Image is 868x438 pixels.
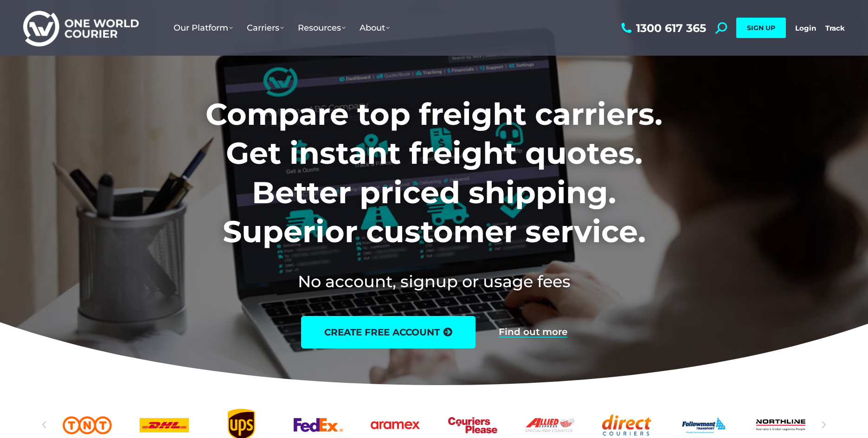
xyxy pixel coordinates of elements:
a: Our Platform [167,13,240,42]
a: About [353,13,397,42]
a: Carriers [240,13,291,42]
h2: No account, signup or usage fees [144,270,724,293]
a: create free account [301,316,476,348]
a: Login [795,24,816,32]
a: Track [825,24,845,32]
img: One World Courier [23,9,139,47]
a: Resources [291,13,353,42]
span: Our Platform [174,23,233,33]
span: Resources [298,23,346,33]
span: About [360,23,390,33]
h1: Compare top freight carriers. Get instant freight quotes. Better priced shipping. Superior custom... [144,95,724,251]
a: 1300 617 365 [619,22,706,34]
span: Carriers [247,23,284,33]
span: SIGN UP [747,24,775,32]
a: Find out more [499,327,567,337]
a: SIGN UP [736,18,786,38]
